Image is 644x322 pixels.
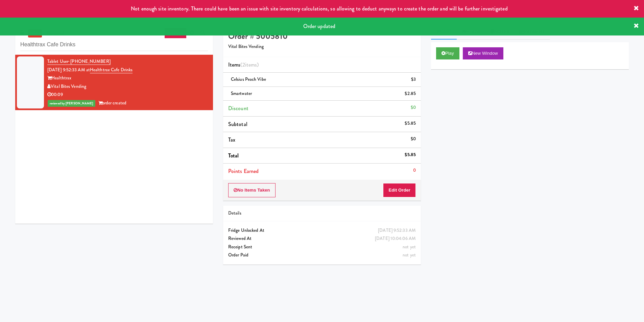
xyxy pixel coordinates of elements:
a: Tablet User· [PHONE_NUMBER] [47,58,111,65]
span: Smartwater [231,90,252,97]
span: not yet [403,244,416,250]
div: Healthtrax [47,74,208,82]
span: Not enough site inventory. There could have been an issue with site inventory calculations, so al... [131,5,507,13]
div: $2.85 [405,90,416,98]
span: Items [228,61,259,69]
div: [DATE] 9:52:33 AM [378,226,416,235]
div: $5.85 [405,119,416,128]
div: 00:09 [47,91,208,99]
span: Celsius Peach Vibe [231,76,266,82]
div: Receipt Sent [228,243,416,251]
span: Tax [228,136,235,144]
div: $0 [411,135,416,143]
button: New Window [463,47,503,59]
div: $5.85 [405,151,416,159]
button: Edit Order [383,183,416,197]
button: Play [436,47,459,59]
span: [DATE] 9:52:33 AM at [47,67,90,73]
span: (2 ) [240,61,259,69]
h5: Vital Bites Vending [228,44,416,49]
div: $0 [411,103,416,112]
span: Points Earned [228,167,259,175]
h4: Order # 5005810 [228,32,416,41]
div: 0 [413,166,416,175]
div: Reviewed At [228,234,416,243]
span: · [PHONE_NUMBER] [68,58,111,65]
div: Order Paid [228,251,416,259]
button: No Items Taken [228,183,276,197]
li: Tablet User· [PHONE_NUMBER][DATE] 9:52:33 AM atHealthtrax Cafe DrinksHealthtraxVital Bites Vendin... [15,55,213,110]
input: Search vision orders [20,39,208,51]
span: Order updated [303,22,335,30]
div: $3 [411,75,416,84]
span: Total [228,152,239,159]
span: Discount [228,104,248,112]
div: [DATE] 10:04:06 AM [375,234,416,243]
span: reviewed by [PERSON_NAME] [48,100,95,107]
div: Fridge Unlocked At [228,226,416,235]
span: order created [98,100,126,106]
span: not yet [403,252,416,258]
span: Subtotal [228,120,247,128]
ng-pluralize: items [245,61,257,69]
div: Vital Bites Vending [47,82,208,91]
a: Healthtrax Cafe Drinks [90,67,133,73]
div: Details [228,209,416,218]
